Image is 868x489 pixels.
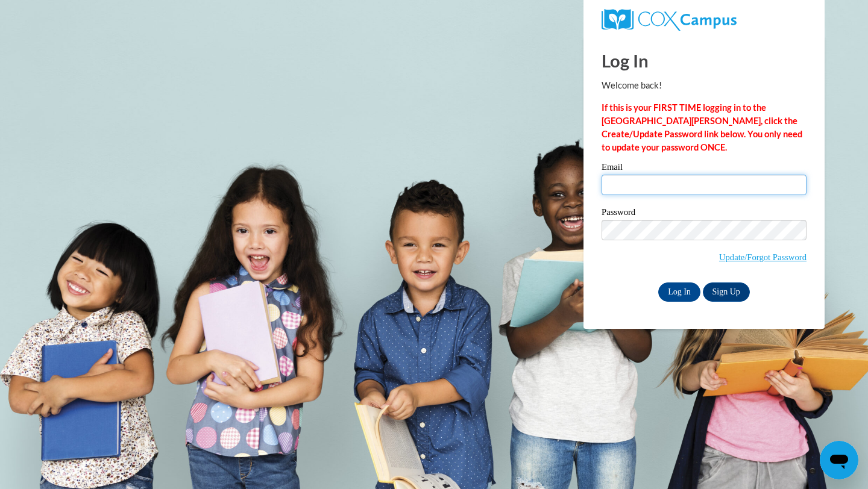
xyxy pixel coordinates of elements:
[658,282,700,302] input: Log In
[602,208,807,220] label: Password
[602,9,807,31] a: COX Campus
[820,441,858,479] iframe: Button to launch messaging window
[719,252,807,262] a: Update/Forgot Password
[602,102,802,152] strong: If this is your FIRST TIME logging in to the [GEOGRAPHIC_DATA][PERSON_NAME], click the Create/Upd...
[602,79,807,92] p: Welcome back!
[602,163,807,175] label: Email
[602,9,737,31] img: COX Campus
[703,282,750,302] a: Sign Up
[602,48,807,73] h1: Log In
